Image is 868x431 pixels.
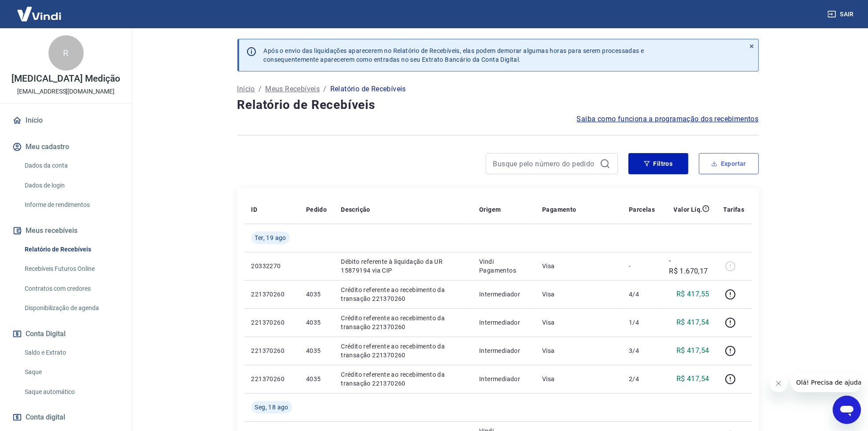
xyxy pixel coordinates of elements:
[542,290,615,299] p: Visa
[341,285,465,303] p: Crédito referente ao recebimento da transação 221370260
[676,345,709,356] p: R$ 417,54
[629,318,655,327] p: 1/4
[341,257,465,275] p: Débito referente à liquidação da UR 15879194 via CIP
[306,318,327,327] p: 4035
[21,176,121,195] a: Dados de login
[255,403,288,412] span: Seg, 18 ago
[341,370,465,388] p: Crédito referente ao recebimento da transação 221370260
[629,290,655,299] p: 4/4
[724,205,745,214] p: Tarifas
[699,153,759,174] button: Exportar
[21,280,121,298] a: Contratos com credores
[826,6,857,22] button: Sair
[11,0,68,27] img: Vindi
[251,375,292,383] p: 221370260
[265,84,320,94] a: Meus Recebíveis
[251,346,292,355] p: 221370260
[306,346,327,355] p: 4035
[676,374,709,384] p: R$ 417,54
[251,318,292,327] p: 221370260
[341,314,465,331] p: Crédito referente ao recebimento da transação 221370260
[11,324,121,344] button: Conta Digital
[791,373,861,392] iframe: Mensagem da empresa
[479,346,528,355] p: Intermediador
[479,290,528,299] p: Intermediador
[11,408,121,427] a: Conta digital
[255,233,286,242] span: Ter, 19 ago
[237,96,759,114] h4: Relatório de Recebíveis
[493,157,596,170] input: Busque pelo número do pedido
[341,205,370,214] p: Descrição
[17,87,115,96] p: [EMAIL_ADDRESS][DOMAIN_NAME]
[251,262,292,270] p: 20332270
[21,196,121,214] a: Informe de rendimentos
[323,84,326,94] p: /
[5,6,74,13] span: Olá! Precisa de ajuda?
[251,205,258,214] p: ID
[629,205,655,214] p: Parcelas
[479,205,501,214] p: Origem
[237,84,255,94] a: Início
[770,375,787,392] iframe: Fechar mensagem
[264,46,644,64] p: Após o envio das liquidações aparecerem no Relatório de Recebíveis, elas podem demorar algumas ho...
[833,396,861,424] iframe: Botão para abrir a janela de mensagens
[629,262,655,270] p: -
[479,375,528,383] p: Intermediador
[11,74,120,83] p: [MEDICAL_DATA] Medição
[542,318,615,327] p: Visa
[11,221,121,240] button: Meus recebíveis
[629,346,655,355] p: 3/4
[48,35,84,71] div: R
[306,375,327,383] p: 4035
[674,205,702,214] p: Valor Líq.
[21,157,121,175] a: Dados da conta
[306,290,327,299] p: 4035
[251,290,292,299] p: 221370260
[330,84,406,94] p: Relatório de Recebíveis
[21,383,121,401] a: Saque automático
[669,255,709,277] p: -R$ 1.670,17
[542,262,615,270] p: Visa
[542,375,615,383] p: Visa
[259,84,262,94] p: /
[628,153,688,174] button: Filtros
[542,205,576,214] p: Pagamento
[21,299,121,317] a: Disponibilização de agenda
[676,317,709,328] p: R$ 417,54
[306,205,327,214] p: Pedido
[26,411,65,424] span: Conta digital
[676,289,709,300] p: R$ 417,55
[479,257,528,275] p: Vindi Pagamentos
[11,111,121,130] a: Início
[21,240,121,259] a: Relatório de Recebíveis
[21,260,121,278] a: Recebíveis Futuros Online
[11,137,121,157] button: Meu cadastro
[479,318,528,327] p: Intermediador
[542,346,615,355] p: Visa
[21,344,121,362] a: Saldo e Extrato
[21,363,121,381] a: Saque
[341,342,465,360] p: Crédito referente ao recebimento da transação 221370260
[629,375,655,383] p: 2/4
[577,114,759,124] a: Saiba como funciona a programação dos recebimentos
